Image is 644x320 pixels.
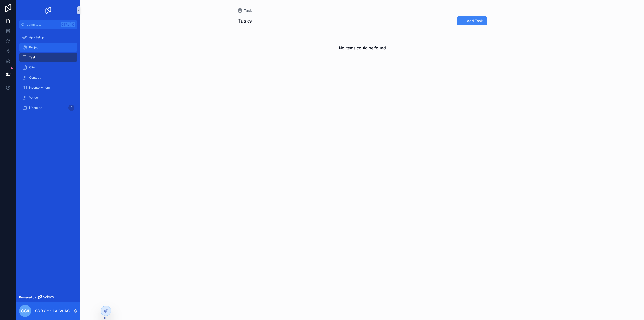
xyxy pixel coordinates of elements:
span: Task [244,8,252,13]
p: CDD GmbH & Co. KG [35,308,70,313]
span: Powered by [19,295,36,299]
a: Project [19,43,77,52]
a: Client [19,63,77,72]
a: Task [19,53,77,62]
img: App logo [44,6,52,14]
span: Vendor [29,96,39,100]
span: App Setup [29,35,44,39]
button: Jump to...CtrlK [19,20,77,29]
span: CG& [21,308,29,314]
span: Ctrl [61,22,70,27]
a: Powered by [16,293,80,302]
div: scrollable content [16,29,80,119]
span: Contact [29,76,41,80]
span: Jump to... [27,23,59,27]
h1: Tasks [238,17,252,24]
h2: No items could be found [339,45,386,51]
a: App Setup [19,33,77,42]
a: Vendor [19,93,77,102]
a: Inventory Item [19,83,77,92]
span: Task [29,55,36,59]
div: 3 [68,105,74,111]
span: Client [29,65,37,69]
span: Project [29,45,39,49]
a: Task [238,8,252,13]
span: Inventory Item [29,86,50,90]
a: Lizenzen3 [19,103,77,112]
a: Contact [19,73,77,82]
span: Lizenzen [29,106,42,110]
button: Add Task [457,16,487,25]
span: K [71,23,75,27]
